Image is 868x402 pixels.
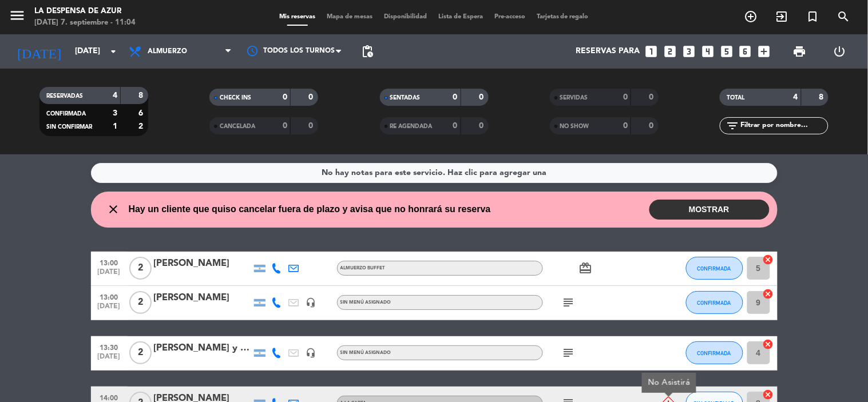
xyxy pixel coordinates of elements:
[560,95,588,101] span: SERVIDAS
[686,341,743,364] button: CONFIRMADA
[138,109,145,117] strong: 6
[378,14,433,20] span: Disponibilidad
[623,93,628,101] strong: 0
[837,10,851,23] i: search
[793,45,807,58] span: print
[322,166,546,180] div: No hay notas para este servicio. Haz clic para agregar una
[46,124,92,130] span: SIN CONFIRMAR
[360,45,374,58] span: pending_actions
[321,14,378,20] span: Mapa de mesas
[283,122,287,130] strong: 0
[129,202,491,217] span: Hay un cliente que quiso cancelar fuera de plazo y avisa que no honrará su reserva
[34,17,136,29] div: [DATE] 7. septiembre - 11:04
[95,256,124,269] span: 13:00
[479,122,486,130] strong: 0
[644,44,659,59] i: looks_one
[138,122,145,130] strong: 2
[453,93,458,101] strong: 0
[697,300,731,306] span: CONFIRMADA
[763,288,774,300] i: cancel
[340,300,391,305] span: Sin menú asignado
[283,93,287,101] strong: 0
[113,122,117,130] strong: 1
[763,389,774,400] i: cancel
[95,268,124,281] span: [DATE]
[649,93,656,101] strong: 0
[686,291,743,314] button: CONFIRMADA
[390,124,433,129] span: RE AGENDADA
[309,93,316,101] strong: 0
[697,265,731,272] span: CONFIRMADA
[697,350,731,356] span: CONFIRMADA
[148,47,187,55] span: Almuerzo
[220,95,251,101] span: CHECK INS
[340,351,391,355] span: Sin menú asignado
[562,346,576,360] i: subject
[576,47,640,56] span: Reservas para
[744,10,758,23] i: add_circle_outline
[642,373,696,393] div: No Asistirá
[663,44,677,59] i: looks_two
[775,10,789,23] i: exit_to_app
[738,44,753,59] i: looks_6
[340,266,386,270] span: Almuerzo buffet
[700,44,715,59] i: looks_4
[649,122,656,130] strong: 0
[726,119,739,133] i: filter_list
[433,14,489,20] span: Lista de Espera
[649,200,770,220] button: MOSTRAR
[794,93,798,101] strong: 4
[274,14,321,20] span: Mis reservas
[154,256,251,271] div: [PERSON_NAME]
[9,39,69,64] i: [DATE]
[220,124,255,129] span: CANCELADA
[95,353,124,366] span: [DATE]
[106,45,120,58] i: arrow_drop_down
[138,91,145,99] strong: 8
[95,303,124,316] span: [DATE]
[727,95,744,101] span: TOTAL
[560,124,589,129] span: NO SHOW
[154,290,251,305] div: [PERSON_NAME]
[113,91,117,99] strong: 4
[107,202,121,216] i: close
[562,296,576,309] i: subject
[34,6,136,17] div: La Despensa de Azur
[306,348,316,358] i: headset_mic
[95,290,124,303] span: 13:00
[623,122,628,130] strong: 0
[820,34,859,69] div: LOG OUT
[46,111,86,117] span: CONFIRMADA
[154,341,251,356] div: [PERSON_NAME] y [PERSON_NAME]
[681,44,696,59] i: looks_3
[453,122,458,130] strong: 0
[390,95,421,101] span: SENTADAS
[686,257,743,280] button: CONFIRMADA
[95,340,124,353] span: 13:30
[579,261,593,275] i: card_giftcard
[489,14,531,20] span: Pre-acceso
[129,291,152,314] span: 2
[719,44,734,59] i: looks_5
[763,254,774,265] i: cancel
[129,341,152,364] span: 2
[113,109,117,117] strong: 3
[739,120,828,132] input: Filtrar por nombre...
[479,93,486,101] strong: 0
[129,257,152,280] span: 2
[819,93,826,101] strong: 8
[309,122,316,130] strong: 0
[806,10,820,23] i: turned_in_not
[9,7,26,24] i: menu
[9,7,26,28] button: menu
[531,14,594,20] span: Tarjetas de regalo
[306,297,316,308] i: headset_mic
[757,44,772,59] i: add_box
[46,93,83,99] span: RESERVADAS
[763,339,774,350] i: cancel
[833,45,846,58] i: power_settings_new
